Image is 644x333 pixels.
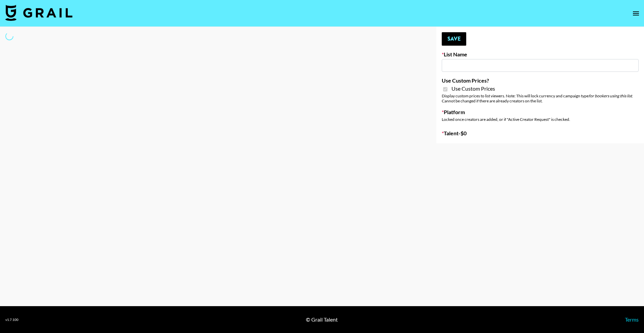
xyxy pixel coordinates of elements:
[306,316,338,323] div: © Grail Talent
[442,77,639,84] label: Use Custom Prices?
[442,130,639,137] label: Talent - $ 0
[442,32,466,46] button: Save
[442,117,639,122] div: Locked once creators are added, or if "Active Creator Request" is checked.
[629,7,643,20] button: open drawer
[442,51,639,58] label: List Name
[5,5,72,21] img: Grail Talent
[5,318,18,322] div: v 1.7.100
[442,93,639,103] div: Display custom prices to list viewers. Note: This will lock currency and campaign type . Cannot b...
[451,85,495,92] span: Use Custom Prices
[625,316,639,323] a: Terms
[589,93,632,98] em: for bookers using this list
[442,109,639,115] label: Platform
